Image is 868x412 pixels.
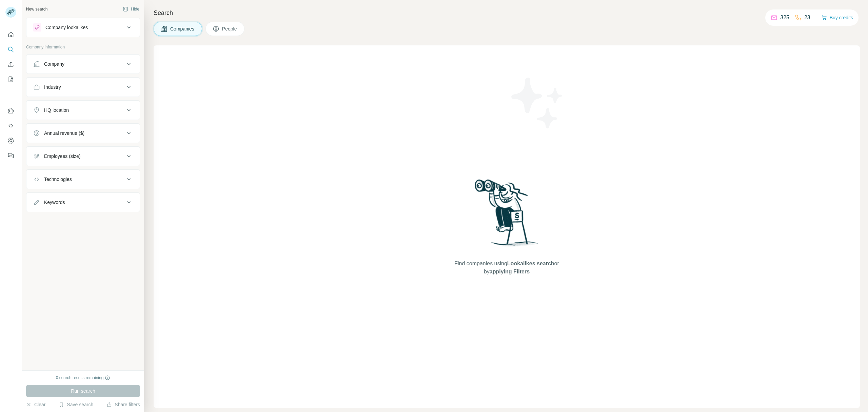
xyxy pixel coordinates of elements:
[59,401,93,408] button: Save search
[154,8,860,18] h4: Search
[5,43,16,56] button: Search
[5,73,16,85] button: My lists
[44,199,65,206] div: Keywords
[56,375,111,381] div: 0 search results remaining
[222,25,238,32] span: People
[5,120,16,132] button: Use Surfe API
[170,25,195,32] span: Companies
[44,153,80,160] div: Employees (size)
[5,149,16,162] button: Feedback
[26,6,47,12] div: New search
[472,178,542,253] img: Surfe Illustration - Woman searching with binoculars
[44,130,84,137] div: Annual revenue ($)
[118,4,144,14] button: Hide
[45,24,88,31] div: Company lookalikes
[26,125,140,141] button: Annual revenue ($)
[26,102,140,118] button: HQ location
[26,171,140,187] button: Technologies
[452,260,561,276] span: Find companies using or by
[26,148,140,164] button: Employees (size)
[5,105,16,117] button: Use Surfe on LinkedIn
[804,14,810,22] p: 23
[490,269,530,274] span: applying Filters
[507,261,554,266] span: Lookalikes search
[780,14,789,22] p: 325
[44,61,64,67] div: Company
[822,13,853,22] button: Buy credits
[5,58,16,70] button: Enrich CSV
[26,401,45,408] button: Clear
[507,73,568,133] img: Surfe Illustration - Stars
[5,135,16,147] button: Dashboard
[26,56,140,72] button: Company
[44,107,69,114] div: HQ location
[106,401,140,408] button: Share filters
[44,176,72,183] div: Technologies
[26,19,140,36] button: Company lookalikes
[26,194,140,210] button: Keywords
[26,79,140,95] button: Industry
[5,28,16,41] button: Quick start
[44,84,61,90] div: Industry
[26,44,140,50] p: Company information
